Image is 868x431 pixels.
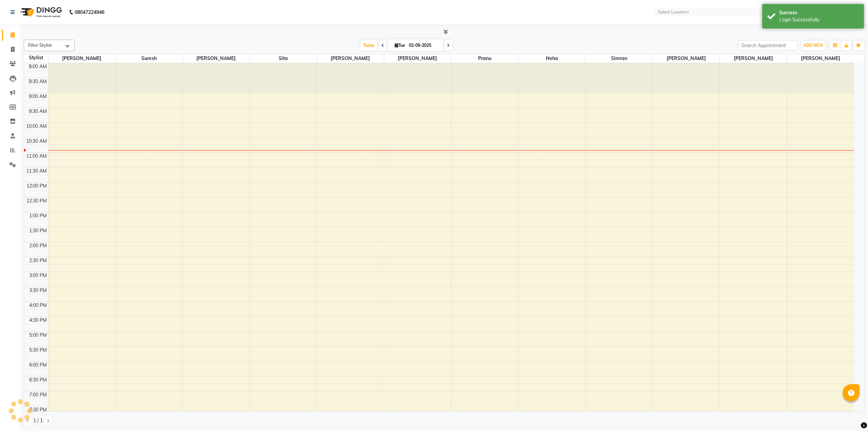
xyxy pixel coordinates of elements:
span: Suresh [116,54,182,63]
div: 4:30 PM [28,317,48,324]
span: [PERSON_NAME] [653,54,719,63]
span: [PERSON_NAME] [787,54,854,63]
span: [PERSON_NAME] [720,54,787,63]
div: 3:30 PM [28,287,48,294]
input: Search Appointment [738,40,797,51]
div: 2:30 PM [28,257,48,264]
div: 1:00 PM [28,212,48,219]
img: logo [17,3,64,22]
div: 9:30 AM [27,108,48,115]
span: [PERSON_NAME] [48,54,115,63]
div: 7:30 PM [28,406,48,413]
span: ADD NEW [803,43,823,48]
span: Filter Stylist [28,42,52,48]
div: Select Location [658,9,689,16]
div: 12:00 PM [25,182,48,190]
div: 10:30 AM [25,138,48,145]
div: 9:00 AM [27,93,48,100]
div: 4:00 PM [28,302,48,309]
div: 1:30 PM [28,227,48,234]
div: 11:30 AM [25,168,48,175]
div: Success [779,9,859,16]
span: Simran [586,54,652,63]
span: Pranu [451,54,518,63]
div: 5:00 PM [28,332,48,339]
div: 10:00 AM [25,123,48,130]
div: Login Successfully. [779,16,859,23]
div: 7:00 PM [28,391,48,398]
span: [PERSON_NAME] [384,54,451,63]
span: [PERSON_NAME] [317,54,384,63]
span: 1 / 1 [33,417,43,424]
b: 08047224946 [75,3,104,22]
span: Sita [250,54,317,63]
span: Today [360,40,377,51]
div: Stylist [24,54,48,61]
div: 6:00 PM [28,361,48,369]
div: 5:30 PM [28,347,48,354]
iframe: chat widget [840,404,861,424]
button: ADD NEW [802,41,825,50]
div: 11:00 AM [25,153,48,160]
div: 12:30 PM [25,197,48,204]
div: 8:30 AM [27,78,48,85]
div: 3:00 PM [28,272,48,279]
span: Tue [393,43,407,48]
div: 8:00 AM [27,63,48,70]
span: [PERSON_NAME] [183,54,250,63]
span: Neha [518,54,585,63]
div: 2:00 PM [28,242,48,249]
input: 2025-09-02 [407,40,441,51]
div: 6:30 PM [28,376,48,384]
